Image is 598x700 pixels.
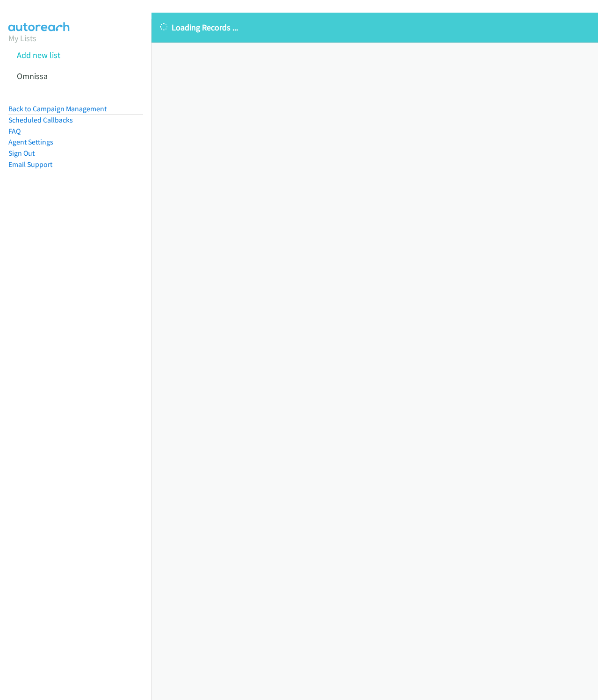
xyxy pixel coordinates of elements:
[160,21,590,34] p: Loading Records ...
[8,137,53,146] a: Agent Settings
[17,50,60,60] a: Add new list
[8,127,21,136] a: FAQ
[8,33,36,43] a: My Lists
[8,149,35,158] a: Sign Out
[8,104,107,113] a: Back to Campaign Management
[17,71,48,81] a: Omnissa
[8,160,52,169] a: Email Support
[8,115,73,124] a: Scheduled Callbacks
